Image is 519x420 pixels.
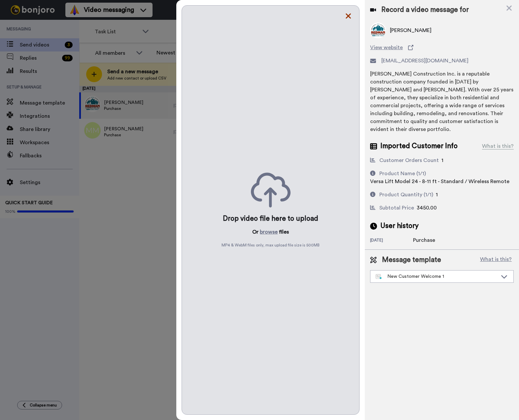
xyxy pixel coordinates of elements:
span: 1 [441,158,443,163]
span: Message template [382,255,441,265]
div: Customer Orders Count [379,156,439,164]
div: Product Quantity (1/1) [379,191,433,199]
span: Versa Lift Model 24 - 8-11 ft - Standard / Wireless Remote [370,179,509,184]
div: Purchase [413,236,446,244]
div: New Customer Welcome 1 [376,273,498,280]
button: What is this? [478,255,514,265]
span: User history [380,221,419,231]
div: What is this? [482,142,514,150]
div: [DATE] [370,238,413,244]
span: 1 [436,192,438,197]
img: nextgen-template.svg [376,274,382,279]
a: View website [370,44,514,51]
span: View website [370,44,403,51]
button: browse [260,228,278,236]
span: Imported Customer Info [380,141,458,151]
span: [EMAIL_ADDRESS][DOMAIN_NAME] [381,57,468,65]
div: Product Name (1/1) [379,170,426,178]
div: [PERSON_NAME] Construction Inc. is a reputable construction company founded in [DATE] by [PERSON_... [370,70,514,133]
span: MP4 & WebM files only, max upload file size is 500 MB [222,242,320,248]
span: 3450.00 [417,205,437,210]
p: Or files [252,228,289,236]
div: Drop video file here to upload [223,214,318,223]
div: Subtotal Price [379,204,414,212]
